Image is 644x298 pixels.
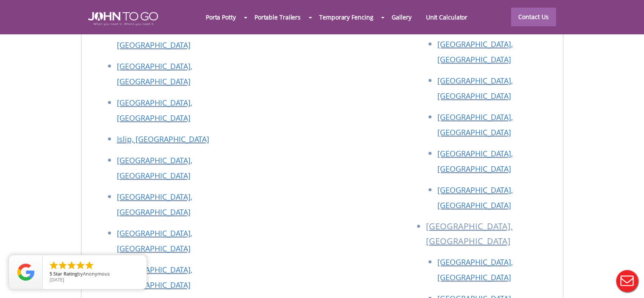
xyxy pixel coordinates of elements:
li:  [49,260,59,270]
span: 5 [50,270,52,277]
li:  [58,260,68,270]
span: [DATE] [50,276,64,283]
img: Review Rating [17,264,34,281]
li:  [66,260,77,270]
li:  [75,260,86,270]
span: Star Rating [53,270,77,277]
span: Anonymous [83,270,110,277]
button: Live Chat [610,264,644,298]
li:  [84,260,94,270]
span: by [50,271,140,277]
